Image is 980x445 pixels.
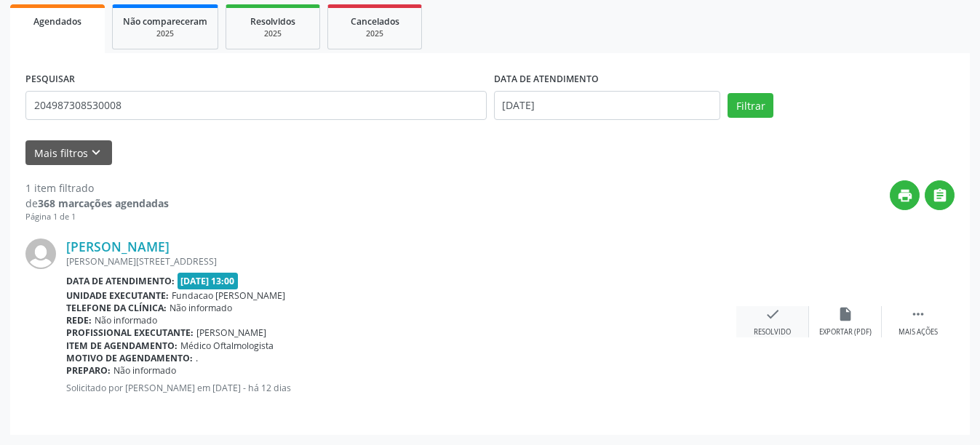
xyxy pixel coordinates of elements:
[494,91,721,120] input: Selecione um intervalo
[66,238,170,254] a: [PERSON_NAME]
[123,15,207,28] span: Não compareceram
[932,188,948,204] i: 
[897,188,913,204] i: print
[38,196,169,210] strong: 368 marcações agendadas
[88,145,104,161] i: keyboard_arrow_down
[66,255,736,268] div: [PERSON_NAME][STREET_ADDRESS]
[25,180,169,196] div: 1 item filtrado
[25,196,169,211] div: de
[196,326,266,339] span: [PERSON_NAME]
[172,289,285,302] span: Fundacao [PERSON_NAME]
[180,340,274,352] span: Médico Oftalmologista
[33,15,81,28] span: Agendados
[250,15,295,28] span: Resolvidos
[890,180,920,210] button: print
[819,327,872,337] div: Exportar (PDF)
[754,327,791,337] div: Resolvido
[728,93,773,118] button: Filtrar
[338,28,411,39] div: 2025
[66,382,736,394] p: Solicitado por [PERSON_NAME] em [DATE] - há 12 dias
[910,306,926,322] i: 
[66,289,169,302] b: Unidade executante:
[837,306,853,322] i: insert_drive_file
[25,140,112,166] button: Mais filtroskeyboard_arrow_down
[66,326,194,339] b: Profissional executante:
[899,327,938,337] div: Mais ações
[925,180,955,210] button: 
[113,364,176,377] span: Não informado
[66,314,92,326] b: Rede:
[66,302,167,314] b: Telefone da clínica:
[66,352,193,364] b: Motivo de agendamento:
[25,238,56,269] img: img
[170,302,232,314] span: Não informado
[25,211,169,223] div: Página 1 de 1
[66,364,111,377] b: Preparo:
[123,28,207,39] div: 2025
[25,91,487,120] input: Nome, CNS
[765,306,781,322] i: check
[25,68,75,91] label: PESQUISAR
[236,28,309,39] div: 2025
[66,340,178,352] b: Item de agendamento:
[494,68,599,91] label: DATA DE ATENDIMENTO
[178,273,239,289] span: [DATE] 13:00
[66,275,175,287] b: Data de atendimento:
[95,314,157,326] span: Não informado
[196,352,198,364] span: .
[351,15,399,28] span: Cancelados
